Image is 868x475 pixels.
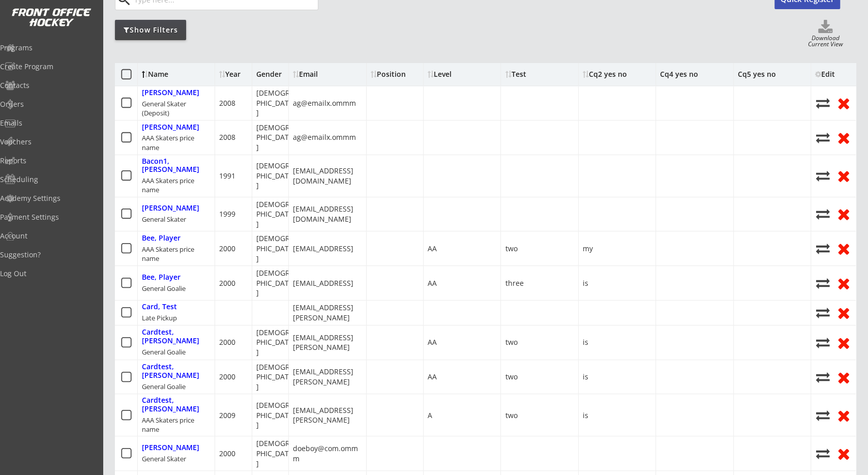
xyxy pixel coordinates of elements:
div: AA [428,372,437,382]
div: AAA Skaters price name [142,133,211,152]
div: Year [219,71,247,78]
div: [EMAIL_ADDRESS][PERSON_NAME] [293,405,362,425]
div: General Skater [142,454,186,463]
img: FOH%20White%20Logo%20Transparent.png [11,8,92,27]
div: [DEMOGRAPHIC_DATA] [256,161,295,191]
div: 1991 [219,171,235,181]
div: two [505,244,517,254]
div: 2008 [219,132,235,142]
div: [EMAIL_ADDRESS] [293,244,353,254]
div: [DEMOGRAPHIC_DATA] [256,328,295,358]
div: Test [505,71,526,78]
div: [PERSON_NAME] [142,88,199,97]
button: Remove from roster (no refund) [835,407,852,423]
button: Move player [815,408,830,422]
button: Remove from roster (no refund) [835,446,852,461]
div: [EMAIL_ADDRESS][DOMAIN_NAME] [293,166,362,186]
button: Remove from roster (no refund) [835,241,852,256]
div: two [505,372,517,382]
button: Move player [815,242,830,255]
div: Download Current View [804,35,847,49]
button: Remove from roster (no refund) [835,130,852,145]
div: AAA Skaters price name [142,415,211,434]
div: [EMAIL_ADDRESS][PERSON_NAME] [293,333,362,352]
div: Cq2 yes no [583,71,627,78]
div: [DEMOGRAPHIC_DATA] [256,88,295,118]
div: 2008 [219,98,235,108]
div: doeboy@com.ommm [293,443,362,463]
div: AA [428,278,437,288]
div: [DEMOGRAPHIC_DATA] [256,268,295,298]
div: [EMAIL_ADDRESS][DOMAIN_NAME] [293,204,362,224]
div: [DEMOGRAPHIC_DATA] [256,400,295,430]
div: Cardtest, [PERSON_NAME] [142,396,211,413]
div: AA [428,337,437,347]
div: Position [371,71,419,78]
div: Name [142,71,225,78]
div: is [583,278,588,288]
div: Level [428,71,496,78]
button: Move player [815,169,830,183]
div: Card, Test [142,303,177,311]
button: Move player [815,447,830,460]
div: is [583,372,588,382]
div: [DEMOGRAPHIC_DATA] [256,362,295,392]
div: 2000 [219,337,235,347]
div: [PERSON_NAME] [142,123,199,132]
div: General Goalie [142,382,186,391]
div: 2000 [219,244,235,254]
div: Bee, Player [142,273,181,282]
div: 2000 [219,449,235,459]
button: Remove from roster (no refund) [835,369,852,385]
div: ag@emailx.ommm [293,132,356,142]
div: Cardtest, [PERSON_NAME] [142,328,211,345]
button: Remove from roster (no refund) [835,206,852,222]
div: [DEMOGRAPHIC_DATA] [256,199,295,229]
div: [DEMOGRAPHIC_DATA] [256,233,295,263]
div: Edit [815,71,843,78]
button: Remove from roster (no refund) [835,95,852,111]
div: [PERSON_NAME] [142,443,199,452]
button: Remove from roster (no refund) [835,275,852,291]
button: Move player [815,131,830,144]
button: Remove from roster (no refund) [835,335,852,350]
div: three [505,278,523,288]
div: A [428,410,432,421]
div: 1999 [219,209,235,219]
button: Remove from roster (no refund) [835,168,852,184]
div: is [583,410,588,421]
div: Email [293,71,362,78]
div: Gender [256,71,287,78]
div: AA [428,244,437,254]
button: Move player [815,207,830,221]
button: Move player [815,96,830,110]
div: General Skater (Deposit) [142,99,211,117]
div: [DEMOGRAPHIC_DATA] [256,438,295,468]
div: Cardtest, [PERSON_NAME] [142,363,211,380]
button: Move player [815,306,830,319]
div: my [583,244,593,254]
button: Click to download full roster. Your browser settings may try to block it, check your security set... [818,20,833,35]
div: AAA Skaters price name [142,176,211,194]
div: Bacon1, [PERSON_NAME] [142,157,211,174]
div: [DEMOGRAPHIC_DATA] [256,123,295,153]
div: 2009 [219,410,235,421]
div: 2000 [219,278,235,288]
button: Remove from roster (no refund) [835,305,852,320]
div: ag@emailx.ommm [293,98,356,108]
div: Cq4 yes no [660,71,698,78]
div: [EMAIL_ADDRESS][PERSON_NAME] [293,303,362,322]
div: 2000 [219,372,235,382]
button: Move player [815,370,830,384]
div: General Goalie [142,284,186,293]
div: Show Filters [115,25,186,35]
button: Move player [815,276,830,290]
div: [EMAIL_ADDRESS] [293,278,353,288]
div: two [505,410,517,421]
div: General Skater [142,215,186,224]
div: two [505,337,517,347]
div: [EMAIL_ADDRESS][PERSON_NAME] [293,367,362,387]
div: Cq5 yes no [738,71,776,78]
div: General Goalie [142,347,186,357]
div: is [583,337,588,347]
